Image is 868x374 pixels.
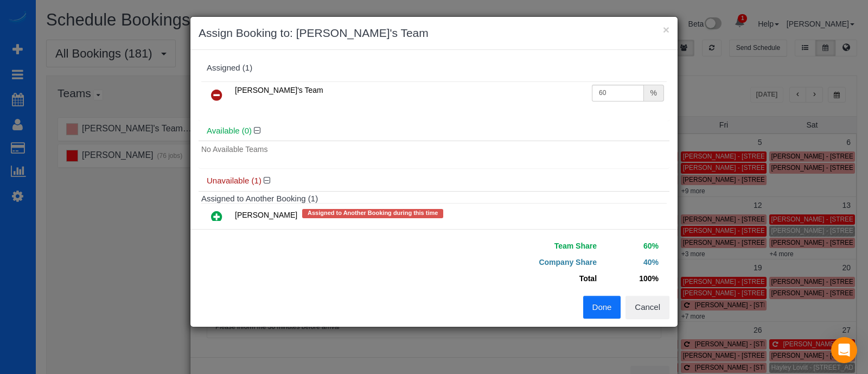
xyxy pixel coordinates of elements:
[831,337,857,363] div: Open Intercom Messenger
[583,296,621,319] button: Done
[302,209,443,218] span: Assigned to Another Booking during this time
[201,145,267,154] span: No Available Teams
[599,238,661,254] td: 60%
[442,238,599,254] td: Team Share
[442,270,599,287] td: Total
[207,176,661,186] h4: Unavailable (1)
[199,25,669,41] h3: Assign Booking to: [PERSON_NAME]'s Team
[235,211,297,220] span: [PERSON_NAME]
[442,254,599,270] td: Company Share
[599,254,661,270] td: 40%
[644,85,664,102] div: %
[626,296,669,319] button: Cancel
[201,194,667,204] h4: Assigned to Another Booking (1)
[663,24,669,35] button: ×
[599,270,661,287] td: 100%
[207,126,661,136] h4: Available (0)
[235,86,323,94] span: [PERSON_NAME]'s Team
[207,64,661,73] div: Assigned (1)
